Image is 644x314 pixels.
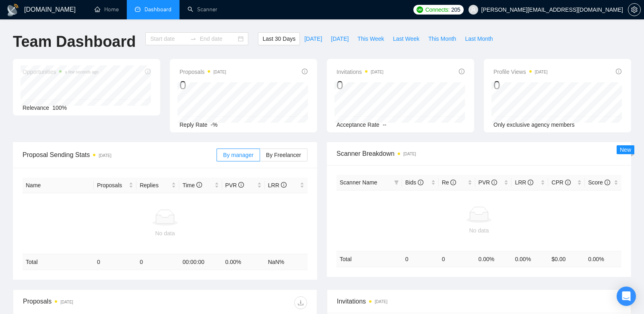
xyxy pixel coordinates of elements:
[493,67,547,77] span: Profile Views
[616,69,621,74] span: info-circle
[258,32,300,45] button: Last 30 Days
[60,300,73,304] time: [DATE]
[471,7,476,13] span: user
[304,34,322,43] span: [DATE]
[6,4,19,17] img: logo
[26,229,304,238] div: No data
[265,254,308,270] td: NaN %
[23,296,165,309] div: Proposals
[375,299,387,304] time: [DATE]
[465,34,493,43] span: Last Month
[331,34,349,43] span: [DATE]
[95,6,119,13] a: homeHome
[136,254,179,270] td: 0
[392,176,400,188] span: filter
[180,67,226,77] span: Proposals
[585,251,621,267] td: 0.00 %
[225,182,244,188] span: PVR
[326,32,353,45] button: [DATE]
[620,147,631,153] span: New
[617,287,636,306] div: Open Intercom Messenger
[450,180,456,185] span: info-circle
[135,6,140,12] span: dashboard
[262,34,295,43] span: Last 30 Days
[340,179,377,186] span: Scanner Name
[266,152,301,158] span: By Freelancer
[493,121,575,128] span: Only exclusive agency members
[405,179,423,186] span: Bids
[353,32,388,45] button: This Week
[23,178,94,193] th: Name
[357,34,384,43] span: This Week
[23,105,49,111] span: Relevance
[628,3,641,16] button: setting
[439,251,475,267] td: 0
[211,121,217,128] span: -%
[336,121,380,128] span: Acceptance Rate
[491,180,497,185] span: info-circle
[336,77,384,93] div: 0
[223,152,253,158] span: By manager
[337,296,621,306] span: Invitations
[459,69,464,74] span: info-circle
[268,182,287,188] span: LRR
[565,180,571,185] span: info-circle
[302,69,308,74] span: info-circle
[150,34,187,43] input: Start date
[605,180,610,185] span: info-circle
[99,153,111,158] time: [DATE]
[136,178,179,193] th: Replies
[460,32,497,45] button: Last Month
[383,121,386,128] span: --
[402,251,439,267] td: 0
[475,251,512,267] td: 0.00 %
[417,6,423,13] img: upwork-logo.png
[222,254,265,270] td: 0.00 %
[295,299,307,306] span: download
[23,150,217,160] span: Proposal Sending Stats
[403,152,416,156] time: [DATE]
[294,296,307,309] button: download
[140,181,170,190] span: Replies
[393,34,419,43] span: Last Week
[388,32,424,45] button: Last Week
[213,70,226,74] time: [DATE]
[512,251,548,267] td: 0.00 %
[52,105,67,111] span: 100%
[94,254,136,270] td: 0
[551,179,570,186] span: CPR
[628,6,640,13] span: setting
[23,254,94,270] td: Total
[340,226,618,235] div: No data
[425,5,450,14] span: Connects:
[588,179,610,186] span: Score
[628,6,641,13] a: setting
[451,5,460,14] span: 205
[442,179,456,186] span: Re
[528,180,533,185] span: info-circle
[479,179,497,186] span: PVR
[281,182,287,188] span: info-circle
[428,34,456,43] span: This Month
[394,180,399,185] span: filter
[179,254,222,270] td: 00:00:00
[238,182,244,188] span: info-circle
[371,70,383,74] time: [DATE]
[418,180,423,185] span: info-circle
[190,36,196,42] span: swap-right
[190,36,196,42] span: to
[97,181,127,190] span: Proposals
[182,182,202,188] span: Time
[336,149,621,159] span: Scanner Breakdown
[515,179,533,186] span: LRR
[196,182,202,188] span: info-circle
[336,67,384,77] span: Invitations
[548,251,585,267] td: $ 0.00
[144,6,171,13] span: Dashboard
[13,32,136,51] h1: Team Dashboard
[336,251,402,267] td: Total
[180,77,226,93] div: 0
[188,6,217,13] a: searchScanner
[300,32,326,45] button: [DATE]
[535,70,547,74] time: [DATE]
